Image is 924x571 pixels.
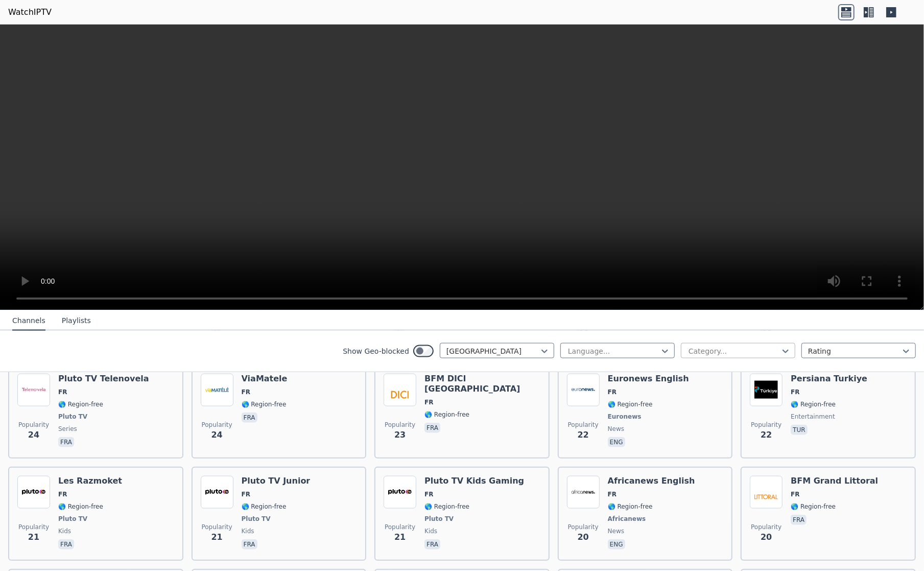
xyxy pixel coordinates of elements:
[18,523,49,531] span: Popularity
[242,515,271,523] span: Pluto TV
[211,531,222,543] span: 21
[58,437,74,447] p: fra
[424,374,540,394] h6: BFM DICI [GEOGRAPHIC_DATA]
[58,476,122,486] h6: Les Razmoket
[791,388,799,396] span: FR
[58,539,74,550] p: fra
[608,476,695,486] h6: Africanews English
[791,515,807,525] p: fra
[424,503,469,511] span: 🌎 Region-free
[28,429,39,441] span: 24
[608,527,624,535] span: news
[385,421,415,429] span: Popularity
[28,531,39,543] span: 21
[608,490,617,498] span: FR
[58,425,77,433] span: series
[58,527,71,535] span: kids
[791,503,836,511] span: 🌎 Region-free
[608,539,625,550] p: eng
[608,437,625,447] p: eng
[578,429,589,441] span: 22
[58,515,87,523] span: Pluto TV
[202,421,232,429] span: Popularity
[791,476,878,486] h6: BFM Grand Littoral
[608,388,617,396] span: FR
[567,374,600,406] img: Euronews English
[242,400,287,408] span: 🌎 Region-free
[791,490,799,498] span: FR
[18,421,49,429] span: Popularity
[750,476,783,509] img: BFM Grand Littoral
[8,6,52,18] a: WatchIPTV
[608,400,653,408] span: 🌎 Region-free
[202,523,232,531] span: Popularity
[608,503,653,511] span: 🌎 Region-free
[750,374,783,406] img: Persiana Turkiye
[608,374,689,384] h6: Euronews English
[242,476,311,486] h6: Pluto TV Junior
[58,400,103,408] span: 🌎 Region-free
[424,527,437,535] span: kids
[12,311,45,331] button: Channels
[761,531,772,543] span: 20
[211,429,222,441] span: 24
[424,515,454,523] span: Pluto TV
[394,429,406,441] span: 23
[384,476,416,509] img: Pluto TV Kids Gaming
[578,531,589,543] span: 20
[242,413,257,423] p: fra
[568,523,599,531] span: Popularity
[62,311,91,331] button: Playlists
[791,413,835,421] span: entertainment
[58,503,103,511] span: 🌎 Region-free
[58,413,87,421] span: Pluto TV
[242,527,254,535] span: kids
[608,515,646,523] span: Africanews
[242,503,287,511] span: 🌎 Region-free
[424,490,433,498] span: FR
[568,421,599,429] span: Popularity
[58,490,67,498] span: FR
[58,374,149,384] h6: Pluto TV Telenovela
[424,423,440,433] p: fra
[791,425,807,435] p: tur
[394,531,406,543] span: 21
[385,523,415,531] span: Popularity
[242,490,250,498] span: FR
[343,346,409,356] label: Show Geo-blocked
[424,539,440,550] p: fra
[791,374,867,384] h6: Persiana Turkiye
[384,374,416,406] img: BFM DICI Alpes du Sud
[201,476,233,509] img: Pluto TV Junior
[58,388,67,396] span: FR
[424,410,469,419] span: 🌎 Region-free
[751,421,781,429] span: Popularity
[242,539,257,550] p: fra
[751,523,781,531] span: Popularity
[424,476,524,486] h6: Pluto TV Kids Gaming
[791,400,836,408] span: 🌎 Region-free
[761,429,772,441] span: 22
[201,374,233,406] img: ViaMatele
[567,476,600,509] img: Africanews English
[242,388,250,396] span: FR
[608,425,624,433] span: news
[17,476,50,509] img: Les Razmoket
[608,413,642,421] span: Euronews
[424,398,433,406] span: FR
[242,374,288,384] h6: ViaMatele
[17,374,50,406] img: Pluto TV Telenovela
